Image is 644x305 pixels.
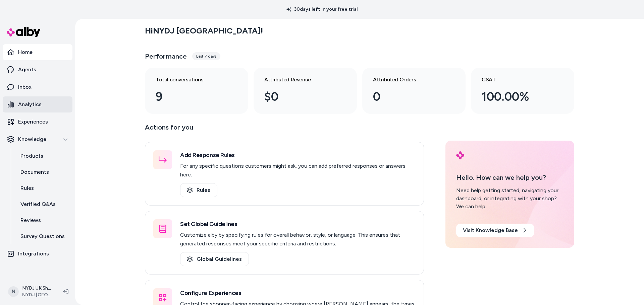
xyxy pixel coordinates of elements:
[192,52,220,60] div: Last 7 days
[20,168,49,176] p: Documents
[373,76,444,84] h3: Attributed Orders
[456,151,464,159] img: alby Logo
[14,196,72,212] a: Verified Q&As
[7,27,40,37] img: alby Logo
[180,252,249,266] a: Global Guidelines
[3,79,72,95] a: Inbox
[14,212,72,228] a: Reviews
[373,88,444,106] div: 0
[22,292,52,298] span: NYDJ [GEOGRAPHIC_DATA]
[180,150,416,160] h3: Add Response Rules
[264,88,335,106] div: $0
[18,48,33,56] p: Home
[20,216,41,224] p: Reviews
[145,68,248,114] a: Total conversations 9
[3,131,72,147] button: Knowledge
[3,96,72,112] a: Analytics
[3,62,72,78] a: Agents
[145,122,424,138] p: Actions for you
[14,228,72,244] a: Survey Questions
[180,231,416,248] p: Customize alby by specifying rules for overall behavior, style, or language. This ensures that ge...
[156,88,227,106] div: 9
[14,164,72,180] a: Documents
[3,44,72,60] a: Home
[145,52,187,61] h3: Performance
[3,114,72,130] a: Experiences
[264,76,335,84] h3: Attributed Revenue
[180,288,416,298] h3: Configure Experiences
[456,172,563,182] p: Hello. How can we help you?
[471,68,574,114] a: CSAT 100.00%
[8,286,19,297] span: N
[254,68,357,114] a: Attributed Revenue $0
[22,285,52,292] p: NYDJ UK Shopify
[482,76,553,84] h3: CSAT
[282,6,362,13] p: 30 days left in your free trial
[20,200,56,208] p: Verified Q&As
[362,68,466,114] a: Attributed Orders 0
[14,148,72,164] a: Products
[482,88,553,106] div: 100.00%
[18,135,46,143] p: Knowledge
[156,76,227,84] h3: Total conversations
[18,100,42,108] p: Analytics
[18,250,49,258] p: Integrations
[180,183,217,197] a: Rules
[456,186,563,211] div: Need help getting started, navigating your dashboard, or integrating with your shop? We can help.
[18,66,36,74] p: Agents
[4,281,58,302] button: NNYDJ UK ShopifyNYDJ [GEOGRAPHIC_DATA]
[180,219,416,229] h3: Set Global Guidelines
[456,224,534,237] a: Visit Knowledge Base
[20,232,65,240] p: Survey Questions
[18,118,48,126] p: Experiences
[18,83,32,91] p: Inbox
[3,246,72,262] a: Integrations
[145,26,263,36] h2: Hi NYDJ [GEOGRAPHIC_DATA] !
[14,180,72,196] a: Rules
[20,152,43,160] p: Products
[20,184,34,192] p: Rules
[180,162,416,179] p: For any specific questions customers might ask, you can add preferred responses or answers here.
